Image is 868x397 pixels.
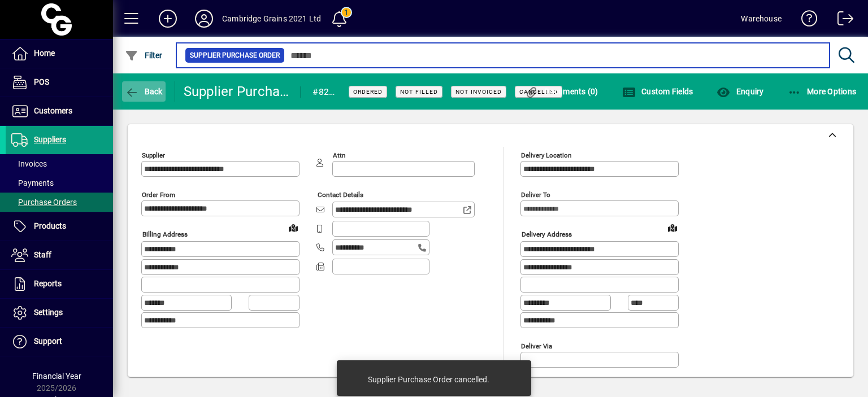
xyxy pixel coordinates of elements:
button: More Options [785,81,860,102]
span: Filter [125,51,163,60]
a: Home [6,40,113,68]
span: Supplier Purchase Order [190,50,280,61]
mat-label: Deliver To [521,191,550,199]
button: Filter [122,45,166,66]
span: Documents (0) [525,87,598,96]
span: Not Filled [400,88,438,95]
button: Back [122,81,166,102]
span: Custom Fields [622,87,693,96]
span: POS [34,77,49,86]
span: Staff [34,250,51,259]
a: Staff [6,241,113,269]
a: Knowledge Base [793,2,818,39]
a: Reports [6,270,113,298]
span: Purchase Orders [11,198,77,207]
button: Profile [186,8,222,29]
a: Payments [6,173,113,193]
span: Financial Year [32,372,81,381]
span: Products [34,221,66,230]
a: Invoices [6,154,113,173]
span: Customers [34,106,72,115]
div: Supplier Purchase Order cancelled. [368,374,489,385]
span: Enquiry [717,87,763,96]
mat-label: Attn [333,151,345,159]
button: Custom Fields [619,81,696,102]
a: Customers [6,97,113,125]
span: Back [125,87,163,96]
span: More Options [788,87,857,96]
a: View on map [663,219,682,237]
div: #8226 [313,83,335,101]
span: Invoices [11,159,47,168]
app-page-header-button: Back [113,81,175,102]
button: Enquiry [714,81,766,102]
span: Suppliers [34,135,66,144]
a: Products [6,212,113,241]
mat-label: Deliver via [521,342,552,350]
div: Cambridge Grains 2021 Ltd [222,10,321,28]
span: Payments [11,178,54,187]
div: Warehouse [741,10,782,28]
a: View on map [284,219,302,237]
mat-label: Order from [142,191,175,199]
a: Logout [829,2,854,39]
mat-label: Supplier [142,151,165,159]
span: Reports [34,279,62,288]
button: Documents (0) [522,81,601,102]
span: Home [34,49,55,58]
a: POS [6,68,113,97]
span: Support [34,337,62,346]
span: Settings [34,308,63,317]
span: Ordered [353,88,383,95]
span: Not Invoiced [455,88,502,95]
button: Add [150,8,186,29]
a: Purchase Orders [6,193,113,212]
div: Supplier Purchase Order [184,82,290,101]
mat-label: Delivery Location [521,151,571,159]
a: Settings [6,299,113,327]
a: Support [6,328,113,356]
